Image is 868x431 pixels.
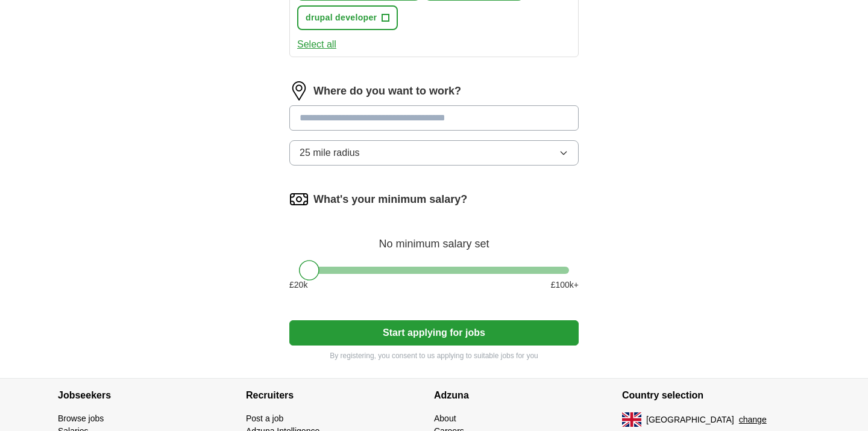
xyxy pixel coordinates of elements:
[300,146,360,160] span: 25 mile radius
[313,191,467,208] label: What's your minimum salary?
[739,414,767,426] button: change
[622,379,810,412] h4: Country selection
[58,414,104,423] a: Browse jobs
[289,350,579,361] p: By registering, you consent to us applying to suitable jobs for you
[289,320,579,346] button: Start applying for jobs
[646,414,734,426] span: [GEOGRAPHIC_DATA]
[289,140,579,166] button: 25 mile radius
[313,83,461,99] label: Where do you want to work?
[246,414,283,423] a: Post a job
[297,5,398,30] button: drupal developer
[306,11,377,24] span: drupal developer
[622,412,641,427] img: UK flag
[289,279,307,291] span: £ 20 k
[551,279,579,291] span: £ 100 k+
[289,190,309,209] img: salary.png
[297,37,336,52] button: Select all
[434,414,456,423] a: About
[289,223,579,252] div: No minimum salary set
[289,81,309,101] img: location.png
